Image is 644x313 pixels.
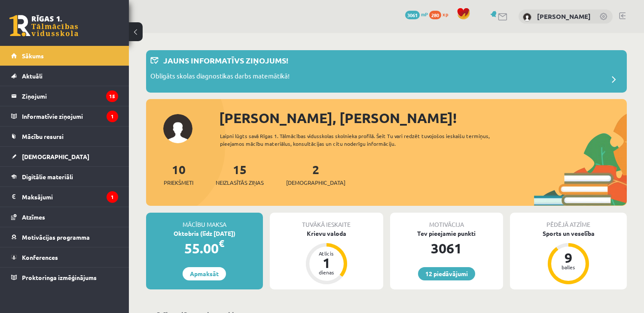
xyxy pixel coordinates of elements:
[11,167,118,187] a: Digitālie materiāli
[429,11,441,19] span: 280
[219,237,224,250] span: €
[146,238,263,259] div: 55.00
[286,178,345,187] span: [DEMOGRAPHIC_DATA]
[429,11,452,18] a: 280 xp
[9,15,78,36] a: Rīgas 1. Tālmācības vidusskola
[11,46,118,66] a: Sākums
[22,106,118,126] legend: Informatīvie ziņojumi
[11,187,118,207] a: Maksājumi1
[270,213,383,229] div: Tuvākā ieskaite
[510,213,627,229] div: Pēdējā atzīme
[163,54,288,66] p: Jauns informatīvs ziņojums!
[22,132,64,140] span: Mācību resursi
[107,111,118,122] i: 1
[421,11,428,18] span: mP
[555,251,581,265] div: 9
[314,251,339,256] div: Atlicis
[510,229,627,286] a: Sports un veselība 9 balles
[390,238,504,259] div: 3061
[22,187,118,207] legend: Maksājumi
[555,265,581,270] div: balles
[220,132,508,147] div: Laipni lūgts savā Rīgas 1. Tālmācības vidusskolas skolnieka profilā. Šeit Tu vari redzēt tuvojošo...
[22,213,45,221] span: Atzīmes
[418,267,475,280] a: 12 piedāvājumi
[183,267,226,280] a: Apmaksāt
[405,11,428,18] a: 3061 mP
[286,162,345,187] a: 2[DEMOGRAPHIC_DATA]
[11,247,118,267] a: Konferences
[11,66,118,86] a: Aktuāli
[405,11,420,19] span: 3061
[11,268,118,287] a: Proktoringa izmēģinājums
[22,173,73,181] span: Digitālie materiāli
[22,253,58,261] span: Konferences
[270,229,383,238] div: Krievu valoda
[146,229,263,238] div: Oktobris (līdz [DATE])
[164,162,193,187] a: 10Priekšmeti
[11,86,118,106] a: Ziņojumi15
[22,52,44,60] span: Sākums
[22,274,97,281] span: Proktoringa izmēģinājums
[390,229,504,238] div: Tev pieejamie punkti
[107,191,118,203] i: 1
[11,106,118,126] a: Informatīvie ziņojumi1
[164,178,193,187] span: Priekšmeti
[22,86,118,106] legend: Ziņojumi
[11,126,118,146] a: Mācību resursi
[523,13,531,21] img: Sindija Zīvere
[150,54,623,88] a: Jauns informatīvs ziņojums! Obligāts skolas diagnostikas darbs matemātikā!
[22,153,89,160] span: [DEMOGRAPHIC_DATA]
[150,71,290,83] p: Obligāts skolas diagnostikas darbs matemātikā!
[510,229,627,238] div: Sports un veselība
[270,229,383,286] a: Krievu valoda Atlicis 1 dienas
[390,213,504,229] div: Motivācija
[11,227,118,247] a: Motivācijas programma
[314,256,339,270] div: 1
[11,147,118,166] a: [DEMOGRAPHIC_DATA]
[216,162,264,187] a: 15Neizlasītās ziņas
[106,90,118,102] i: 15
[11,207,118,227] a: Atzīmes
[219,108,627,128] div: [PERSON_NAME], [PERSON_NAME]!
[22,233,90,241] span: Motivācijas programma
[443,11,448,18] span: xp
[537,12,591,21] a: [PERSON_NAME]
[216,178,264,187] span: Neizlasītās ziņas
[146,213,263,229] div: Mācību maksa
[314,270,339,275] div: dienas
[22,72,43,80] span: Aktuāli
